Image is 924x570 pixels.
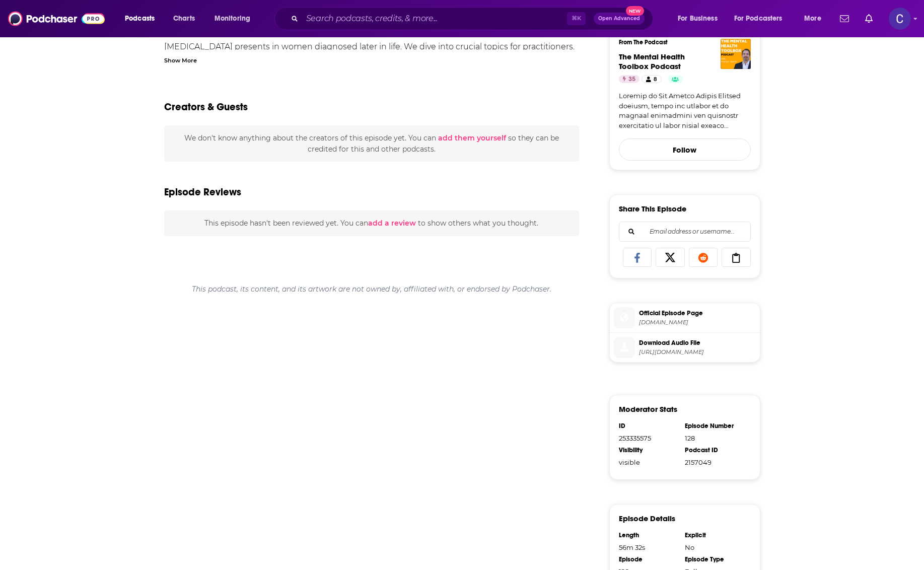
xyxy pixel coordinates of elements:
[619,138,751,161] button: Follow
[28,16,49,24] div: v 4.0.25
[619,222,751,242] div: Search followers
[27,58,35,66] img: tab_domain_overview_orange.svg
[164,186,241,198] h3: Episode Reviews
[619,39,743,46] h3: From The Podcast
[671,11,730,27] button: open menu
[734,12,783,26] span: For Podcasters
[619,422,678,430] div: ID
[627,222,742,241] input: Email address or username...
[626,6,644,16] span: New
[623,248,652,267] a: Share on Facebook
[619,75,639,83] a: 35
[654,75,657,85] span: 8
[619,555,678,563] div: Episode
[8,9,105,28] img: Podchaser - Follow, Share and Rate Podcasts
[16,26,24,34] img: website_grey.svg
[685,555,744,563] div: Episode Type
[164,101,248,113] h2: Creators & Guests
[438,134,506,142] button: add them yourself
[125,12,155,26] span: Podcasts
[619,531,678,539] div: Length
[804,12,821,26] span: More
[728,11,797,27] button: open menu
[204,219,538,228] span: This episode hasn't been reviewed yet. You can to show others what you thought.
[594,13,645,25] button: Open AdvancedNew
[111,59,170,66] div: Keywords by Traffic
[678,12,718,26] span: For Business
[639,309,756,318] span: Official Episode Page
[598,16,640,21] span: Open Advanced
[639,319,756,326] span: thementalhealthtoolbox.libsyn.com
[628,75,635,85] span: 35
[164,276,580,302] div: This podcast, its content, and its artwork are not owned by, affiliated with, or endorsed by Podc...
[619,434,678,442] div: 253335575
[38,59,90,66] div: Domain Overview
[167,11,201,27] a: Charts
[302,11,567,27] input: Search podcasts, credits, & more...
[26,26,111,34] div: Domain: [DOMAIN_NAME]
[685,446,744,454] div: Podcast ID
[567,12,586,25] span: ⌘ K
[642,75,661,83] a: 8
[619,446,678,454] div: Visibility
[100,58,108,66] img: tab_keywords_by_traffic_grey.svg
[836,10,853,27] a: Show notifications dropdown
[889,8,911,30] span: Logged in as publicityxxtina
[639,338,756,347] span: Download Audio File
[215,12,250,26] span: Monitoring
[16,16,24,24] img: logo_orange.svg
[797,11,834,27] button: open menu
[889,8,911,30] button: Show profile menu
[184,133,559,154] span: We don't know anything about the creators of this episode yet . You can so they can be credited f...
[889,8,911,30] img: User Profile
[619,404,677,414] h3: Moderator Stats
[685,458,744,466] div: 2157049
[721,39,751,69] img: The Mental Health Toolbox Podcast
[368,218,416,229] button: add a review
[639,348,756,356] span: https://traffic.libsyn.com/secure/thementalhealthtoolbox/ADHD_Tips_for_Therapists__with_Dr._Jenni...
[685,543,744,551] div: No
[619,91,751,130] a: Loremip do Sit Ametco Adipis Elitsed doeiusm, tempo inc utlabor et do magnaal enimadmini ven quis...
[689,248,718,267] a: Share on Reddit
[656,248,685,267] a: Share on X/Twitter
[685,422,744,430] div: Episode Number
[619,543,678,551] div: 56m 32s
[207,11,263,27] button: open menu
[685,531,744,539] div: Explicit
[619,514,675,523] h3: Episode Details
[861,10,877,27] a: Show notifications dropdown
[614,337,756,358] a: Download Audio File[URL][DOMAIN_NAME]
[284,7,663,30] div: Search podcasts, credits, & more...
[619,458,678,466] div: visible
[619,52,685,71] a: The Mental Health Toolbox Podcast
[118,11,168,27] button: open menu
[614,307,756,328] a: Official Episode Page[DOMAIN_NAME]
[173,12,195,26] span: Charts
[619,204,686,213] h3: Share This Episode
[722,248,751,267] a: Copy Link
[685,434,744,442] div: 128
